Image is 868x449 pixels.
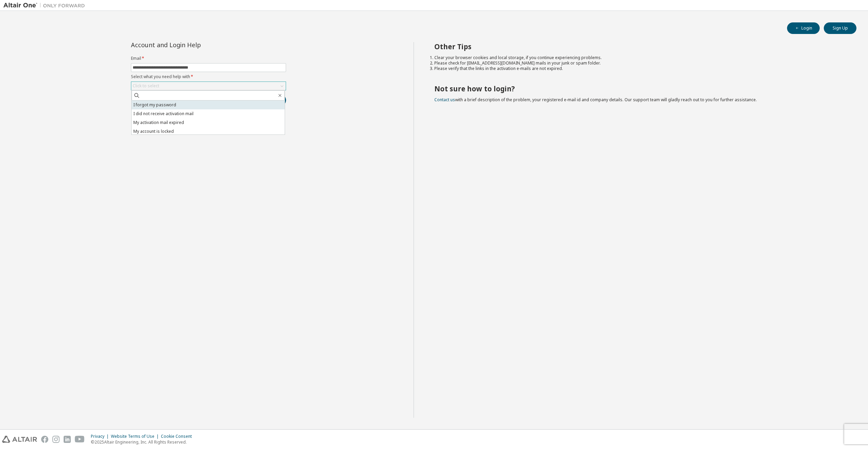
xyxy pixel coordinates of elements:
[52,436,60,443] img: instagram.svg
[131,42,255,48] div: Account and Login Help
[75,436,85,443] img: youtube.svg
[434,66,845,71] li: Please verify that the links in the activation e-mails are not expired.
[434,42,845,51] h2: Other Tips
[41,436,48,443] img: facebook.svg
[434,97,455,103] a: Contact us
[3,2,88,9] img: Altair One
[64,436,71,443] img: linkedin.svg
[161,434,196,439] div: Cookie Consent
[824,22,856,34] button: Sign Up
[91,439,196,445] p: © 2025 Altair Engineering, Inc. All Rights Reserved.
[787,22,820,34] button: Login
[91,434,111,439] div: Privacy
[131,74,286,79] label: Select what you need help with
[434,55,845,60] li: Clear your browser cookies and local storage, if you continue experiencing problems.
[434,84,845,93] h2: Not sure how to login?
[434,60,845,66] li: Please check for [EMAIL_ADDRESS][DOMAIN_NAME] mails in your junk or spam folder.
[434,97,757,103] span: with a brief description of the problem, your registered e-mail id and company details. Our suppo...
[131,56,286,61] label: Email
[131,82,286,90] div: Click to select
[111,434,161,439] div: Website Terms of Use
[133,83,159,89] div: Click to select
[2,436,37,443] img: altair_logo.svg
[132,101,285,109] li: I forgot my password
